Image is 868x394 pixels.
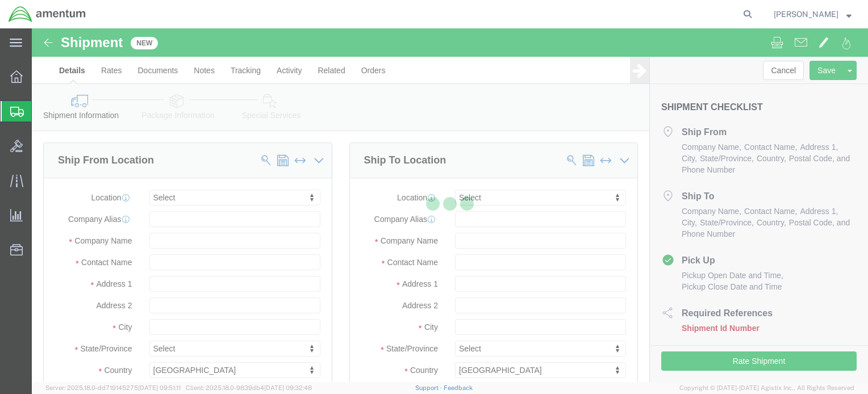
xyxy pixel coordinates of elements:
span: Copyright © [DATE]-[DATE] Agistix Inc., All Rights Reserved [679,383,854,393]
button: [PERSON_NAME] [773,7,852,21]
a: Feedback [444,384,473,391]
span: Server: 2025.18.0-dd719145275 [45,384,181,391]
a: Support [415,384,444,391]
span: Client: 2025.18.0-9839db4 [186,384,312,391]
span: [DATE] 09:51:11 [138,384,181,391]
img: logo [8,6,86,23]
span: [DATE] 09:32:48 [264,384,312,391]
span: James Spear [774,8,838,20]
